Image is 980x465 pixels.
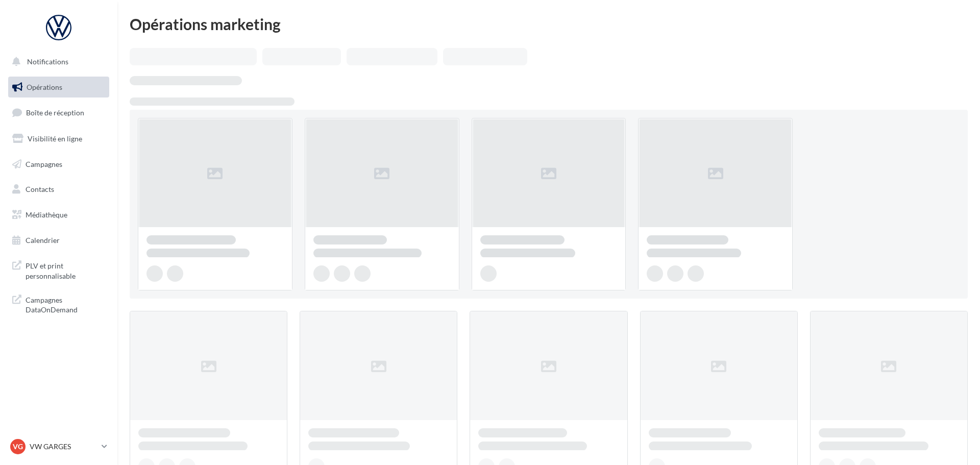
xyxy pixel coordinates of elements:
button: Notifications [6,51,107,72]
a: Campagnes DataOnDemand [6,289,111,319]
span: VG [13,442,23,452]
a: Boîte de réception [6,102,111,124]
span: Opérations [27,83,62,91]
a: Médiathèque [6,204,111,226]
span: Visibilité en ligne [28,134,82,143]
span: Notifications [27,57,68,66]
a: Visibilité en ligne [6,128,111,150]
span: Médiathèque [26,210,67,219]
span: Calendrier [26,236,60,244]
a: Calendrier [6,230,111,251]
p: VW GARGES [30,442,97,452]
a: VG VW GARGES [8,437,109,456]
a: PLV et print personnalisable [6,255,111,285]
a: Campagnes [6,154,111,175]
span: PLV et print personnalisable [26,259,105,281]
span: Campagnes DataOnDemand [26,293,105,315]
div: Opérations marketing [130,16,968,32]
span: Boîte de réception [26,108,84,117]
span: Campagnes [26,159,62,168]
span: Contacts [26,185,54,193]
a: Contacts [6,179,111,200]
a: Opérations [6,77,111,98]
